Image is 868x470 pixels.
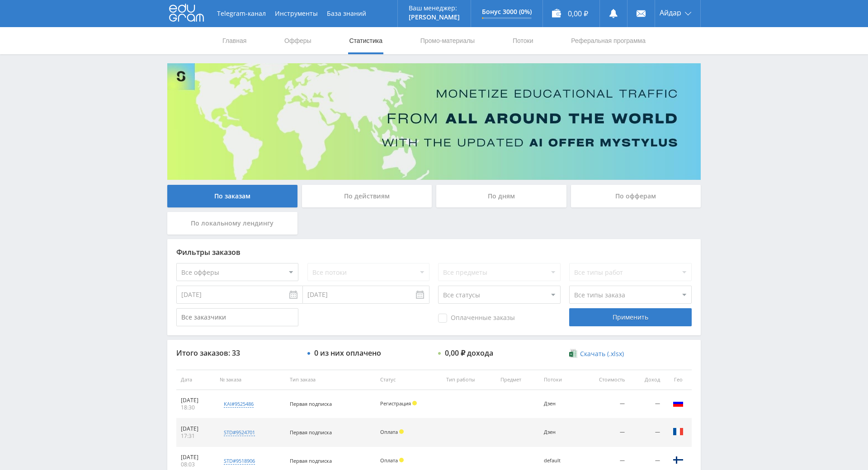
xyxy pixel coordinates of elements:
div: По заказам [167,185,297,207]
p: Бонус 3000 (0%) [482,8,532,15]
input: Все заказчики [176,308,298,326]
div: По локальному лендингу [167,212,297,235]
a: Реферальная программа [570,27,646,54]
span: Айдар [660,9,681,16]
a: Офферы [283,27,312,54]
a: Промо-материалы [420,27,476,54]
img: Banner [167,63,701,180]
span: Оплаченные заказы [438,314,515,323]
p: Ваш менеджер: [409,5,460,12]
div: Фильтры заказов [176,248,692,256]
p: [PERSON_NAME] [409,14,460,21]
div: По действиям [302,185,432,207]
div: Применить [569,308,691,326]
a: Главная [222,27,247,54]
a: Статистика [348,27,383,54]
a: Потоки [512,27,534,54]
div: По дням [436,185,566,207]
div: По офферам [571,185,701,207]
